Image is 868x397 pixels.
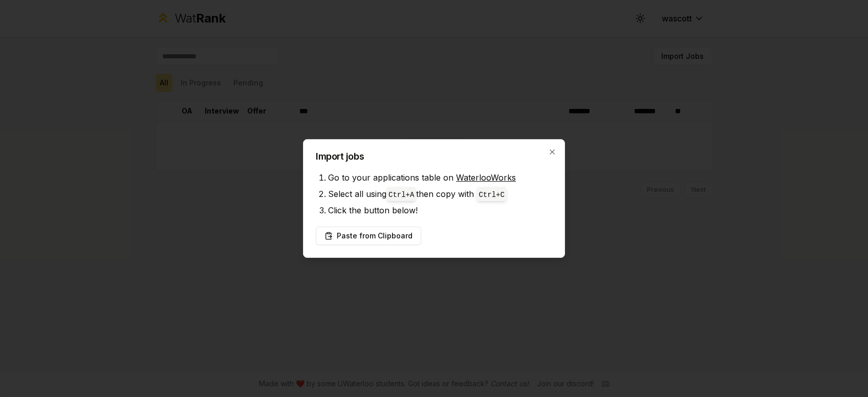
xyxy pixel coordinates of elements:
li: Click the button below! [328,202,552,218]
code: Ctrl+ C [479,191,504,199]
li: Select all using then copy with [328,186,552,202]
h2: Import jobs [316,152,552,161]
code: Ctrl+ A [388,191,414,199]
li: Go to your applications table on [328,169,552,186]
a: WaterlooWorks [456,172,516,183]
button: Paste from Clipboard [316,227,421,245]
